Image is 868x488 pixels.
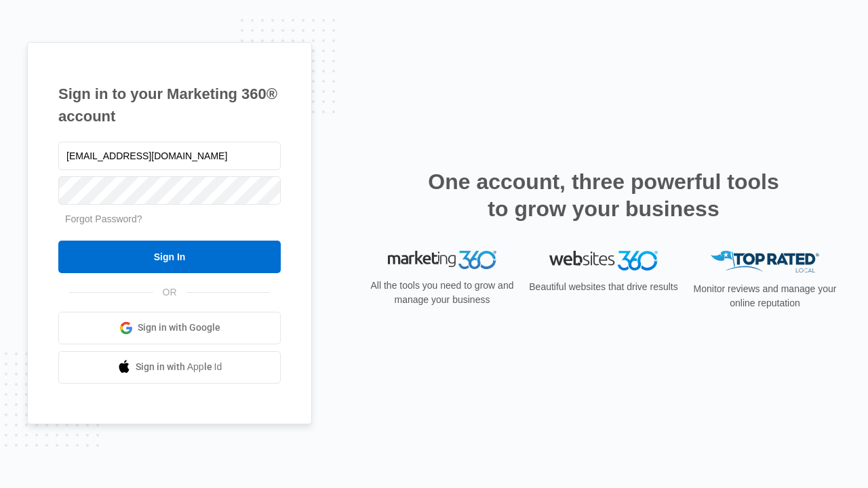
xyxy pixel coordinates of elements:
[689,282,841,310] p: Monitor reviews and manage your online reputation
[58,241,281,273] input: Sign In
[388,251,496,270] img: Marketing 360
[65,213,142,224] a: Forgot Password?
[58,83,281,127] h1: Sign in to your Marketing 360® account
[136,360,222,374] span: Sign in with Apple Id
[424,168,783,222] h2: One account, three powerful tools to grow your business
[366,279,518,307] p: All the tools you need to grow and manage your business
[58,351,281,384] a: Sign in with Apple Id
[153,285,186,300] span: OR
[549,251,658,270] img: Websites 360
[138,321,220,335] span: Sign in with Google
[58,312,281,344] a: Sign in with Google
[711,251,819,273] img: Top Rated Local
[58,142,281,170] input: Email
[528,280,679,294] p: Beautiful websites that drive results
